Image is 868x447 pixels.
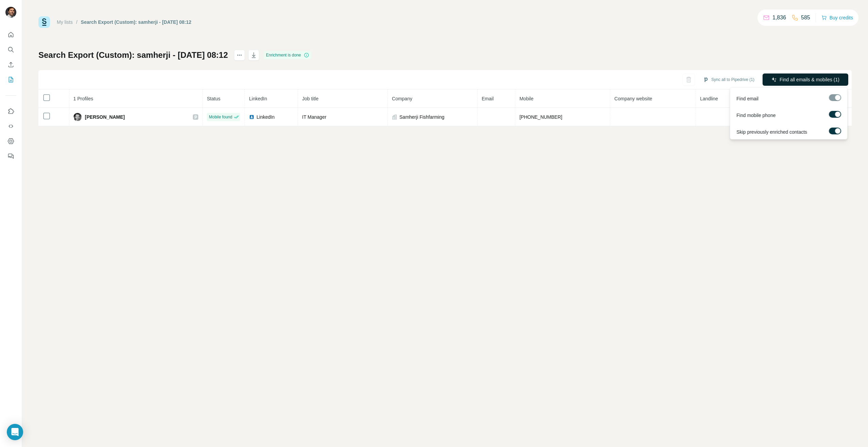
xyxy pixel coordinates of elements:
button: Sync all to Pipedrive (1) [698,74,759,85]
button: Find all emails & mobiles (1) [763,73,848,86]
div: Open Intercom Messenger [7,424,23,440]
button: Buy credits [821,13,853,22]
span: 1 Profiles [73,96,93,101]
p: 1,836 [772,14,786,22]
span: Samherji Fishfarming [399,114,444,120]
span: Skip previously enriched contacts [736,129,807,135]
span: LinkedIn [249,96,267,101]
span: [PHONE_NUMBER] [519,114,562,120]
img: LinkedIn logo [249,114,254,120]
button: Dashboard [5,135,16,147]
button: Feedback [5,150,16,162]
span: Mobile [519,96,533,101]
button: Use Surfe on LinkedIn [5,105,16,117]
button: Quick start [5,29,16,41]
button: Search [5,44,16,56]
button: Enrich CSV [5,59,16,71]
div: Enrichment is done [264,51,311,59]
span: Job title [302,96,318,101]
span: LinkedIn [256,114,274,120]
a: My lists [57,19,73,25]
li: / [76,19,78,26]
span: Company website [614,96,652,101]
img: Surfe Logo [38,16,50,28]
span: Company [392,96,412,101]
span: Mobile found [209,114,232,120]
img: Avatar [5,7,16,18]
button: Use Surfe API [5,120,16,132]
img: Avatar [73,113,82,121]
div: Search Export (Custom): samherji - [DATE] 08:12 [81,19,191,26]
button: actions [234,50,245,61]
span: Email [482,96,494,101]
span: Find email [736,95,758,102]
span: IT Manager [302,114,326,120]
span: [PERSON_NAME] [85,114,125,120]
span: Status [207,96,220,101]
h1: Search Export (Custom): samherji - [DATE] 08:12 [38,50,228,61]
span: Landline [700,96,718,101]
p: 585 [801,14,810,22]
span: Find all emails & mobiles (1) [780,76,839,83]
button: My lists [5,73,16,86]
span: Find mobile phone [736,112,775,119]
